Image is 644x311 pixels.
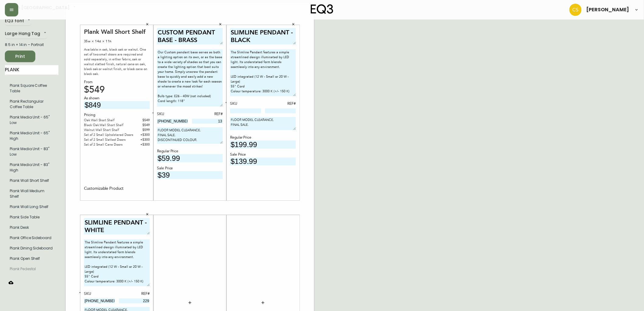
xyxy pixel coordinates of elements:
img: logo [311,4,333,14]
img: 996bfd46d64b78802a67b62ffe4c27a2 [569,4,582,16]
span: Print [10,53,30,60]
span: [PERSON_NAME] [586,7,629,12]
div: Available in oak, black oak or walnut. One set of two small doors are required and sold separatel... [84,47,150,76]
li: Large Hang Tag [5,202,58,212]
li: Large Hang Tag [5,144,58,160]
div: Set of 2 Small Upholstered Doors [84,133,138,137]
textarea: SLIMLINE PENDANT - WHITE [84,218,150,235]
div: Set of 2 Small Slatted Doors [84,137,138,142]
div: Plank Wall Short Shelf [84,28,150,36]
div: Black Oak Wall Short Shelf [84,123,138,128]
li: Large Hang Tag [5,128,58,144]
li: Large Hang Tag [5,160,58,175]
textarea: Our Custom pendant base serves as both a lighting option on its own, or as the base to a wide var... [157,49,223,107]
input: Search [5,65,58,75]
div: + $300 [138,142,150,147]
span: As shown [84,96,100,101]
li: Large Hang Tag [5,112,58,128]
li: Large Hang Tag [5,212,58,222]
div: 35w × 14d × 11h [84,39,150,44]
input: price excluding $ [230,157,296,166]
button: Print [5,51,35,62]
div: SKU [157,111,188,117]
div: Set of 2 Small Cane Doors [84,142,138,147]
textarea: CUSTOM PENDANT BASE - BRASS [157,28,223,45]
textarea: FLOOR MODEL CLEARANCE. FINAL SALE. [230,117,296,130]
div: Sale Price [157,166,223,171]
div: 8.5 in × 14 in – Portrait [5,42,58,48]
li: Large Hang Tag [5,186,58,202]
div: Oak Wall Short Shelf [84,118,138,123]
div: SKU [84,291,115,297]
div: EQ3 font [5,16,31,26]
li: Large Hang Tag [5,253,58,264]
textarea: FLOOR MODEL CLEARANCE. FINAL SALE. DISCONTINUED COLOUR. [157,127,223,144]
input: price excluding $ [84,101,150,109]
textarea: SLIMLINE PENDANT - BLACK [230,28,296,45]
div: $599 [138,128,150,133]
li: Small Hang Tag [5,264,58,274]
div: $549 [138,123,150,128]
li: Large Hang Tag [5,222,58,233]
li: Large Hang Tag [5,233,58,243]
div: + $300 [138,133,150,137]
div: Customizable Product [84,186,124,191]
div: Pricing [84,112,150,118]
div: Regular Price [230,135,296,140]
div: SKU [230,101,261,107]
div: $549 [84,87,150,93]
input: price excluding $ [157,154,223,162]
li: Large Hang Tag [5,80,58,96]
div: Sale Price [230,152,296,157]
div: REF# [119,291,150,297]
input: price excluding $ [230,140,296,149]
input: price excluding $ [157,171,223,179]
div: $549 [138,118,150,123]
div: REF# [192,111,223,117]
li: Large Hang Tag [5,243,58,253]
div: REF# [265,101,296,107]
textarea: The Slimline Pendant features a simple streamlined design illuminated by LED light. Its understat... [230,49,296,96]
span: From [84,80,93,84]
li: Plank Rectangular Coffee Table [5,96,58,112]
div: Regular Price [157,149,223,154]
div: Large Hang Tag [5,29,47,39]
textarea: The Slimline Pendant features a simple streamlined design illuminated by LED light. Its understat... [84,239,150,286]
div: Walnut Wall Short Shelf [84,128,138,133]
li: Large Hang Tag [5,175,58,186]
div: + $300 [138,137,150,142]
